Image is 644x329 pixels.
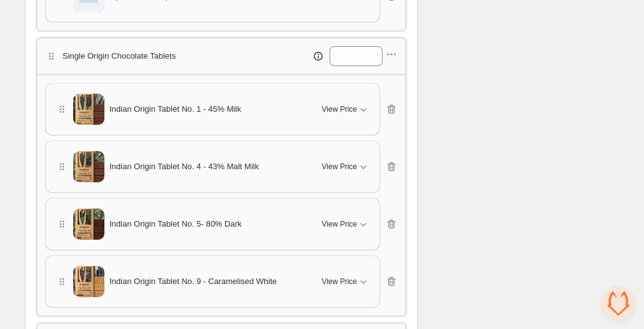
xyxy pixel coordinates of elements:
[73,262,104,301] img: Indian Origin Tablet No. 9 - Caramelised White
[314,99,377,119] button: View Price
[73,147,104,186] img: Indian Origin Tablet No. 4 - 43% Malt Milk
[314,272,377,292] button: View Price
[601,287,635,320] div: Open chat
[73,90,104,129] img: Indian Origin Tablet No. 1 - 45% Milk
[109,160,259,173] span: Indian Origin Tablet No. 4 - 43% Malt Milk
[314,214,377,234] button: View Price
[63,50,176,62] p: Single Origin Chocolate Tablets
[322,104,357,114] span: View Price
[109,103,241,115] span: Indian Origin Tablet No. 1 - 45% Milk
[322,219,357,229] span: View Price
[322,277,357,287] span: View Price
[73,205,104,243] img: Indian Origin Tablet No. 5- 80% Dark
[314,157,377,177] button: View Price
[109,275,277,288] span: Indian Origin Tablet No. 9 - Caramelised White
[109,218,241,230] span: Indian Origin Tablet No. 5- 80% Dark
[322,162,357,172] span: View Price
